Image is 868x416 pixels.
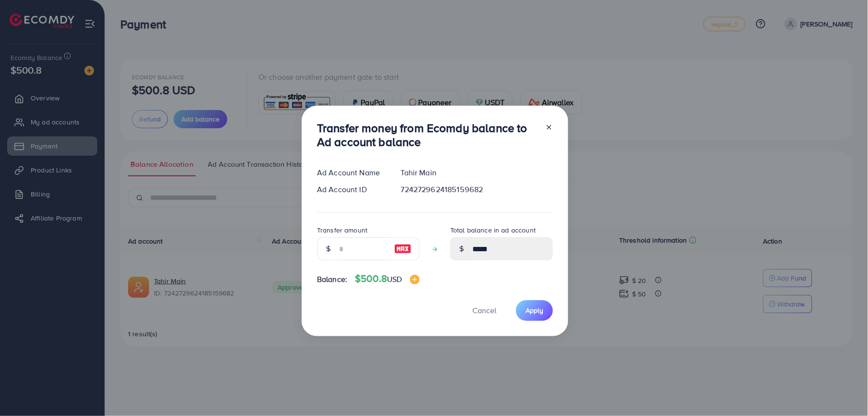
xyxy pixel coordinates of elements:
label: Transfer amount [317,225,367,235]
h4: $500.8 [355,273,419,285]
button: Cancel [460,300,508,321]
div: 7242729624185159682 [393,184,561,195]
span: Apply [526,306,543,315]
span: Balance: [317,274,347,285]
iframe: Chat [827,373,861,409]
img: image [410,275,420,284]
button: Apply [516,300,553,321]
span: USD [387,274,402,284]
h3: Transfer money from Ecomdy balance to Ad account balance [317,121,538,149]
div: Tahir Main [393,167,561,178]
label: Total balance in ad account [450,225,536,235]
span: Cancel [472,305,496,316]
div: Ad Account Name [309,167,393,178]
div: Ad Account ID [309,184,393,195]
img: image [394,243,411,255]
